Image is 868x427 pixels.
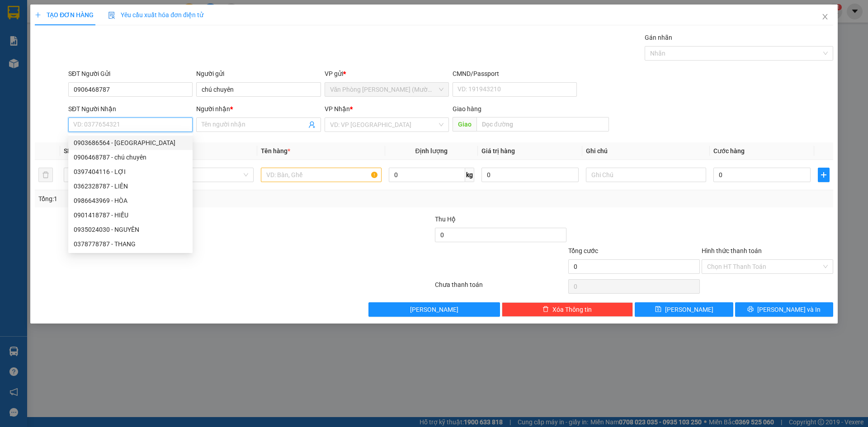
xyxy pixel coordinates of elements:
[635,302,733,317] button: save[PERSON_NAME]
[74,138,187,148] div: 0903686564 - [GEOGRAPHIC_DATA]
[38,168,53,182] button: delete
[108,11,203,19] span: Yêu cầu xuất hóa đơn điện tử
[453,69,577,79] div: CMND/Passport
[68,150,193,164] div: 0906468787 - chú chuyên
[74,196,187,206] div: 0986643969 - HÒA
[68,164,193,179] div: 0397404116 - LỢI
[713,147,745,155] span: Cước hàng
[68,222,193,237] div: 0935024030 - NGUYÊN
[368,302,500,317] button: [PERSON_NAME]
[552,305,592,314] span: Xóa Thông tin
[702,247,762,254] label: Hình thức thanh toán
[261,168,381,182] input: VD: Bàn, Ghế
[481,147,515,155] span: Giá trị hàng
[476,117,609,131] input: Dọc đường
[74,181,187,191] div: 0362328787 - LIÊN
[747,306,754,313] span: printer
[453,105,481,113] span: Giao hàng
[812,5,838,30] button: Close
[481,168,579,182] input: 0
[655,306,661,313] span: save
[434,280,567,296] div: Chưa thanh toán
[757,305,821,314] span: [PERSON_NAME] và In
[818,168,830,182] button: plus
[68,193,193,208] div: 0986643969 - HÒA
[35,12,41,18] span: plus
[68,208,193,222] div: 0901418787 - HIẾU
[38,194,335,204] div: Tổng: 1
[64,147,71,155] span: SL
[261,147,290,155] span: Tên hàng
[308,121,316,128] span: user-add
[74,167,187,177] div: 0397404116 - LỢI
[68,104,193,114] div: SĐT Người Nhận
[74,210,187,220] div: 0901418787 - HIẾU
[542,306,549,313] span: delete
[415,147,448,155] span: Định lượng
[568,247,598,254] span: Tổng cước
[582,142,710,160] th: Ghi chú
[68,69,193,79] div: SĐT Người Gửi
[818,171,829,178] span: plus
[410,305,458,314] span: [PERSON_NAME]
[435,216,456,223] span: Thu Hộ
[465,168,474,182] span: kg
[74,225,187,235] div: 0935024030 - NGUYÊN
[68,136,193,150] div: 0903686564 - THANH VÂN
[735,302,833,317] button: printer[PERSON_NAME] và In
[665,305,713,314] span: [PERSON_NAME]
[74,239,187,249] div: 0378778787 - THANG
[196,69,321,79] div: Người gửi
[68,237,193,251] div: 0378778787 - THANG
[35,11,94,19] span: TẠO ĐƠN HÀNG
[139,168,248,182] span: Khác
[645,34,672,41] label: Gán nhãn
[68,179,193,193] div: 0362328787 - LIÊN
[108,12,115,19] img: icon
[586,168,706,182] input: Ghi Chú
[502,302,633,317] button: deleteXóa Thông tin
[325,69,449,79] div: VP gửi
[453,117,476,131] span: Giao
[196,104,321,114] div: Người nhận
[821,13,829,20] span: close
[330,83,443,96] span: Văn Phòng Trần Phú (Mường Thanh)
[74,152,187,162] div: 0906468787 - chú chuyên
[325,105,350,113] span: VP Nhận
